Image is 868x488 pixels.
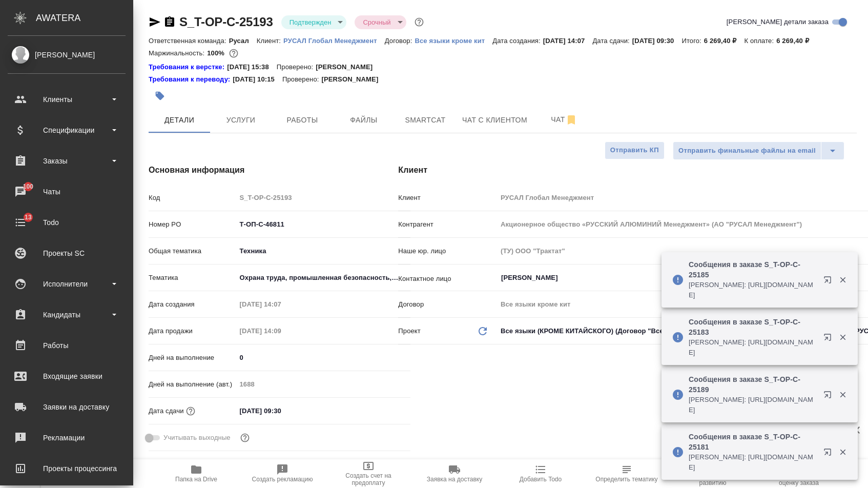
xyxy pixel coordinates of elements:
[3,210,131,235] a: 13Todo
[149,326,236,336] p: Дата продажи
[398,193,497,203] p: Клиент
[149,49,207,57] p: Маржинальность:
[149,219,236,230] p: Номер PO
[149,379,236,390] p: Дней на выполнение (авт.)
[412,15,426,29] button: Доп статусы указывают на важность/срочность заказа
[149,74,233,85] a: Требования к переводу:
[689,374,817,395] p: Сообщения в заказе S_T-OP-C-25189
[149,16,161,28] button: Скопировать ссылку для ЯМессенджера
[355,15,406,29] div: Подтвержден
[3,363,131,389] a: Входящие заявки
[462,114,527,127] span: Чат с клиентом
[227,47,240,60] button: 0.00 RUB;
[149,273,236,283] p: Тематика
[179,15,273,29] a: S_T-OP-C-25193
[229,37,257,45] p: Русал
[385,37,415,45] p: Договор:
[592,37,632,45] p: Дата сдачи:
[744,37,776,45] p: К оплате:
[543,37,593,45] p: [DATE] 14:07
[155,114,204,127] span: Детали
[3,179,131,205] a: 100Чаты
[236,377,410,392] input: Пустое поле
[286,18,335,27] button: Подтвержден
[8,184,126,199] div: Чаты
[236,190,410,205] input: Пустое поле
[8,369,126,384] div: Входящие заявки
[8,276,126,292] div: Исполнители
[8,338,126,353] div: Работы
[776,37,817,45] p: 6 269,40 ₽
[817,442,842,466] button: Открыть в новой вкладке
[3,333,131,358] a: Работы
[216,114,265,127] span: Услуги
[415,36,492,45] a: Все языки кроме кит
[332,472,405,486] span: Создать счет на предоплату
[817,384,842,409] button: Открыть в новой вкладке
[8,430,126,445] div: Рекламации
[415,37,492,45] p: Все языки кроме кит
[411,459,498,488] button: Заявка на доставку
[8,399,126,415] div: Заявки на доставку
[3,394,131,420] a: Заявки на доставку
[678,145,816,157] span: Отправить финальные файлы на email
[207,49,227,57] p: 100%
[689,432,817,452] p: Сообщения в заказе S_T-OP-C-25181
[565,114,577,126] svg: Отписаться
[689,259,817,280] p: Сообщения в заказе S_T-OP-C-25185
[8,246,126,261] div: Проекты SC
[149,299,236,310] p: Дата создания
[832,275,853,284] button: Закрыть
[17,181,40,192] span: 100
[492,37,543,45] p: Дата создания:
[398,274,497,284] p: Контактное лицо
[8,307,126,322] div: Кандидаты
[149,406,184,416] p: Дата сдачи
[398,299,497,310] p: Договор
[8,153,126,169] div: Заказы
[401,114,450,127] span: Smartcat
[673,141,821,160] button: Отправить финальные файлы на email
[149,37,229,45] p: Ответственная команда:
[398,326,421,336] p: Проект
[18,212,38,222] span: 13
[832,333,853,342] button: Закрыть
[236,269,410,287] div: Охрана труда, промышленная безопасность, экология и стандартизация
[163,16,176,28] button: Скопировать ссылку
[236,242,410,260] div: Техника
[149,246,236,256] p: Общая тематика
[727,17,829,27] span: [PERSON_NAME] детали заказа
[520,476,562,483] span: Добавить Todo
[832,448,853,457] button: Закрыть
[8,123,126,138] div: Спецификации
[584,459,670,488] button: Определить тематику
[236,323,325,338] input: Пустое поле
[184,404,197,418] button: Если добавить услуги и заполнить их объемом, то дата рассчитается автоматически
[175,476,217,483] span: Папка на Drive
[832,390,853,399] button: Закрыть
[398,219,497,230] p: Контрагент
[8,92,126,107] div: Клиенты
[257,37,283,45] p: Клиент:
[321,74,386,85] p: [PERSON_NAME]
[817,327,842,352] button: Открыть в новой вкладке
[689,280,817,300] p: [PERSON_NAME]: [URL][DOMAIN_NAME]
[632,37,682,45] p: [DATE] 09:30
[252,476,313,483] span: Создать рекламацию
[673,141,844,160] div: split button
[325,459,411,488] button: Создать счет на предоплату
[3,240,131,266] a: Проекты SC
[610,145,659,156] span: Отправить КП
[236,350,410,365] input: ✎ Введи что-нибудь
[236,297,325,312] input: Пустое поле
[498,459,584,488] button: Добавить Todo
[149,353,236,363] p: Дней на выполнение
[360,18,394,27] button: Срочный
[283,36,385,45] a: РУСАЛ Глобал Менеджмент
[149,164,357,176] h4: Основная информация
[238,431,252,444] button: Выбери, если сб и вс нужно считать рабочими днями для выполнения заказа.
[3,456,131,481] a: Проекты процессинга
[398,164,857,176] h4: Клиент
[605,141,665,159] button: Отправить КП
[8,49,126,60] div: [PERSON_NAME]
